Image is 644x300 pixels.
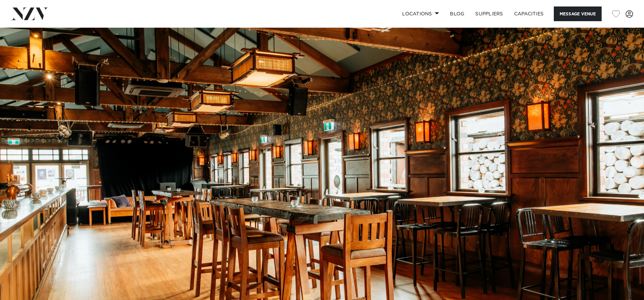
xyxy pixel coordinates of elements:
[470,6,508,21] a: SUPPLIERS
[554,6,602,21] button: Message Venue
[509,6,549,21] a: Capacities
[444,6,470,21] a: BLOG
[397,6,444,21] a: Locations
[11,8,48,20] img: nzv-logo.png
